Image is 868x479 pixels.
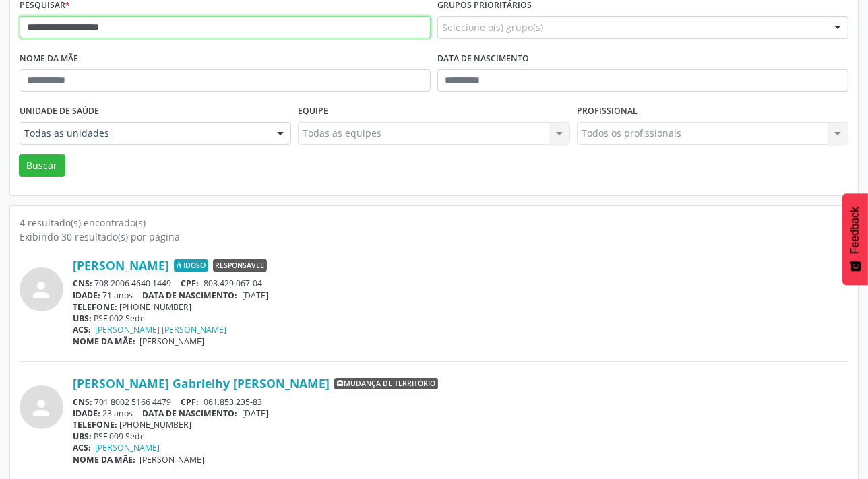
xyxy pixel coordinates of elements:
a: [PERSON_NAME] [96,442,160,453]
span: Responsável [213,259,267,272]
div: 708 2006 4640 1449 [73,278,848,289]
span: DATA DE NASCIMENTO: [143,290,238,301]
label: Data de nascimento [437,49,529,69]
span: DATA DE NASCIMENTO: [143,408,238,419]
span: NOME DA MÃE: [73,336,135,347]
span: CNS: [73,278,92,289]
span: CPF: [181,396,199,408]
label: Nome da mãe [20,49,78,69]
span: IDADE: [73,290,100,301]
span: Todas as unidades [24,127,263,140]
div: PSF 009 Sede [73,430,848,442]
span: [DATE] [242,408,268,419]
i: person [30,395,54,420]
label: Profissional [577,101,638,122]
div: Exibindo 30 resultado(s) por página [20,230,848,244]
label: Equipe [298,101,328,122]
span: 803.429.067-04 [204,278,262,289]
label: Unidade de saúde [20,101,99,122]
a: [PERSON_NAME] [73,258,169,273]
span: 061.853.235-83 [204,396,262,408]
div: 23 anos [73,408,848,419]
span: [DATE] [242,290,268,301]
span: NOME DA MÃE: [73,454,135,466]
span: TELEFONE: [73,301,117,313]
span: ACS: [73,324,91,336]
div: [PHONE_NUMBER] [73,419,848,430]
span: Feedback [849,207,861,254]
button: Buscar [19,154,65,177]
div: PSF 002 Sede [73,313,848,324]
span: CPF: [181,278,199,289]
span: TELEFONE: [73,419,117,430]
div: 701 8002 5166 4479 [73,396,848,408]
span: UBS: [73,430,92,442]
div: 4 resultado(s) encontrado(s) [20,216,848,230]
div: [PHONE_NUMBER] [73,301,848,313]
span: Idoso [174,259,208,272]
span: [PERSON_NAME] [140,454,205,466]
span: IDADE: [73,408,100,419]
i: person [30,278,54,302]
span: ACS: [73,442,91,453]
span: Selecione o(s) grupo(s) [442,20,543,34]
a: [PERSON_NAME] Gabrielhy [PERSON_NAME] [73,376,330,391]
span: UBS: [73,313,92,324]
span: CNS: [73,396,92,408]
span: [PERSON_NAME] [140,336,205,347]
button: Feedback - Mostrar pesquisa [842,193,868,285]
span: Mudança de território [334,378,438,390]
a: [PERSON_NAME] [PERSON_NAME] [96,324,227,336]
div: 71 anos [73,290,848,301]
